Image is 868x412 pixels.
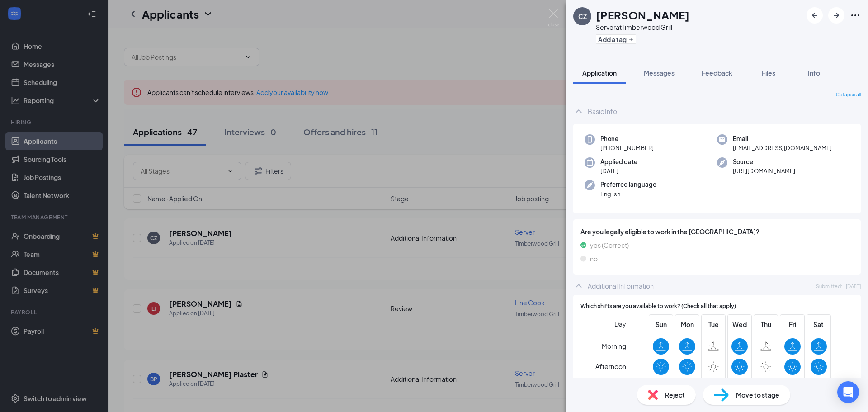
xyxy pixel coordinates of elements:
[705,319,722,329] span: Tue
[850,10,861,21] svg: Ellipses
[816,282,842,290] span: Submitted:
[731,319,748,329] span: Wed
[580,227,854,237] span: Are you legally eligible to work in the [GEOGRAPHIC_DATA]?
[828,7,844,24] button: ArrowRight
[614,319,626,329] span: Day
[811,319,827,329] span: Sat
[758,319,774,329] span: Thu
[600,189,656,199] span: English
[784,319,801,329] span: Fri
[596,7,689,23] h1: [PERSON_NAME]
[809,10,820,21] svg: ArrowLeftNew
[628,37,634,42] svg: Plus
[602,338,626,354] span: Morning
[596,23,689,32] div: Server at Timberwood Grill
[596,34,636,44] button: PlusAdd a tag
[733,157,795,166] span: Source
[733,166,795,175] span: [URL][DOMAIN_NAME]
[573,280,584,291] svg: ChevronUp
[733,134,832,143] span: Email
[588,107,617,116] div: Basic Info
[762,69,775,77] span: Files
[595,358,626,374] span: Afternoon
[831,10,842,21] svg: ArrowRight
[807,7,823,24] button: ArrowLeftNew
[808,69,820,77] span: Info
[736,390,779,400] span: Move to stage
[582,69,617,77] span: Application
[702,69,732,77] span: Feedback
[665,390,685,400] span: Reject
[573,106,584,117] svg: ChevronUp
[590,254,598,264] span: no
[679,319,695,329] span: Mon
[588,281,654,290] div: Additional Information
[600,166,637,175] span: [DATE]
[644,69,675,77] span: Messages
[600,134,654,143] span: Phone
[733,143,832,152] span: [EMAIL_ADDRESS][DOMAIN_NAME]
[846,282,861,290] span: [DATE]
[653,319,669,329] span: Sun
[836,91,861,99] span: Collapse all
[837,381,859,403] div: Open Intercom Messenger
[578,12,587,21] div: CZ
[600,143,654,152] span: [PHONE_NUMBER]
[600,157,637,166] span: Applied date
[590,240,629,250] span: yes (Correct)
[580,302,736,311] span: Which shifts are you available to work? (Check all that apply)
[600,180,656,189] span: Preferred language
